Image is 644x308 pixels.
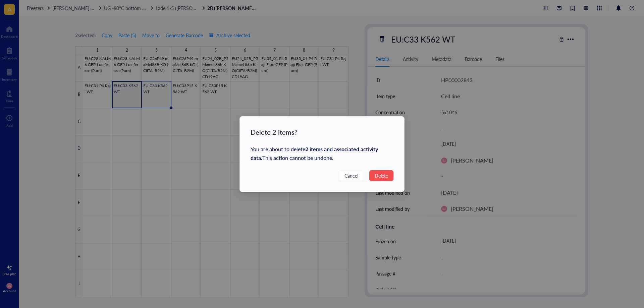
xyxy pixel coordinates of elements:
span: Delete [375,172,388,179]
div: Delete 2 items? [251,127,298,137]
span: Cancel [344,172,358,179]
div: You are about to delete This action cannot be undone. [251,145,394,162]
strong: 2 items and associated activity data . [251,145,378,162]
button: Delete [369,170,393,181]
button: Cancel [339,170,364,181]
